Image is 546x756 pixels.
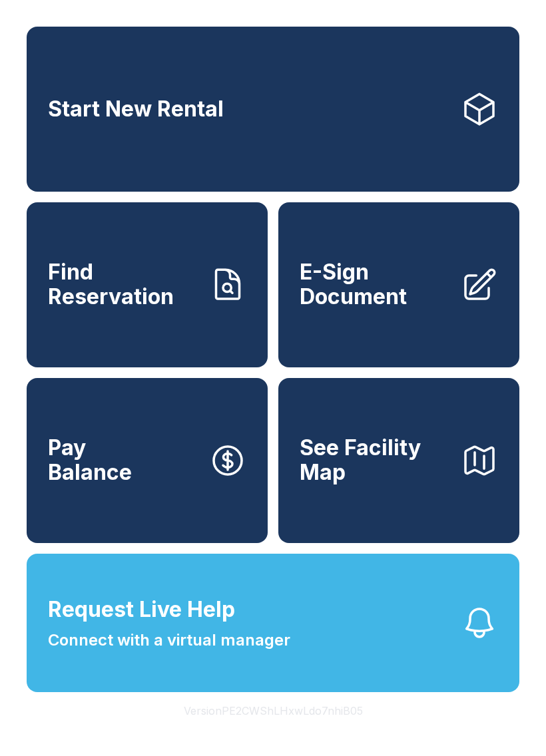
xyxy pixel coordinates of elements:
a: Start New Rental [27,27,519,192]
a: Find Reservation [27,202,268,367]
span: See Facility Map [300,436,450,484]
button: See Facility Map [278,378,519,543]
button: VersionPE2CWShLHxwLdo7nhiB05 [173,692,374,729]
span: E-Sign Document [300,260,450,309]
a: PayBalance [27,378,268,543]
span: Connect with a virtual manager [48,628,290,652]
span: Start New Rental [48,97,224,122]
span: Pay Balance [48,436,132,484]
button: Request Live HelpConnect with a virtual manager [27,554,519,692]
span: Request Live Help [48,594,235,626]
a: E-Sign Document [278,202,519,367]
span: Find Reservation [48,260,198,309]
